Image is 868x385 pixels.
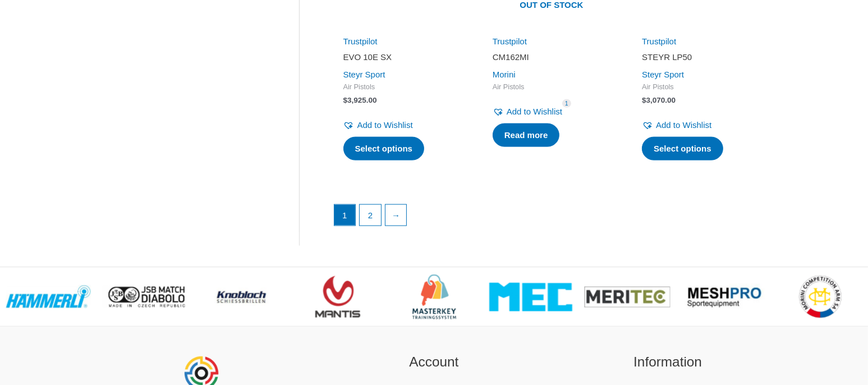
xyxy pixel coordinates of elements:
h2: STEYR LP50 [642,52,760,63]
a: Add to Wishlist [343,117,413,133]
nav: Product Pagination [333,204,770,232]
a: Trustpilot [642,36,676,46]
a: STEYR LP50 [642,52,760,67]
a: → [385,205,407,226]
span: Air Pistols [343,82,461,92]
h2: Account [331,352,537,373]
span: Add to Wishlist [656,120,711,130]
a: EVO 10E SX [343,52,461,67]
a: Steyr Sport [343,70,385,79]
h2: CM162MI [493,52,610,63]
span: $ [343,96,348,104]
h2: EVO 10E SX [343,52,461,63]
a: Select options for “STEYR LP50” [642,137,723,161]
bdi: 3,925.00 [343,96,377,104]
a: Steyr Sport [642,70,684,79]
bdi: 3,070.00 [642,96,676,104]
a: Trustpilot [493,36,527,46]
a: Select options for “EVO 10E SX” [343,137,425,161]
a: Add to Wishlist [493,104,562,120]
span: Add to Wishlist [357,120,413,130]
a: Select options for “CM162MI” [493,123,560,147]
a: Page 2 [360,205,381,226]
span: $ [642,96,646,104]
span: Page 1 [334,205,356,226]
span: Air Pistols [642,82,760,92]
a: Add to Wishlist [642,117,711,133]
h2: Information [565,352,771,373]
span: Air Pistols [493,82,610,92]
span: 1 [562,99,571,108]
a: CM162MI [493,52,610,67]
a: Trustpilot [343,36,378,46]
a: Morini [493,70,516,79]
span: Add to Wishlist [507,107,562,116]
